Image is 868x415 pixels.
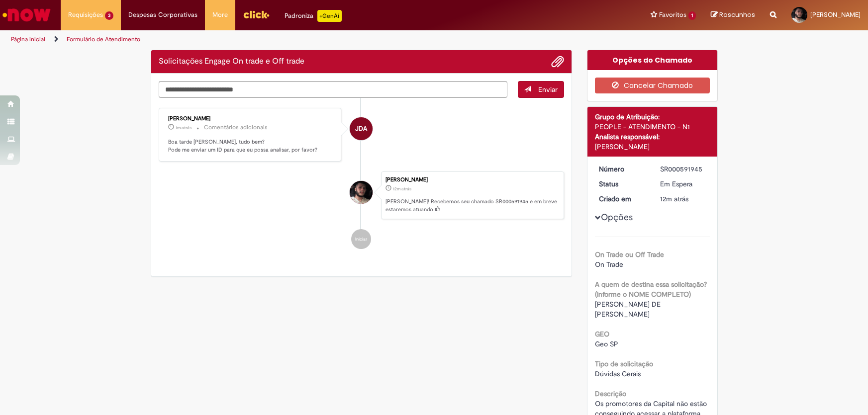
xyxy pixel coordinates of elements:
[595,78,710,93] button: Cancelar Chamado
[285,10,342,22] div: Padroniza
[660,194,706,204] div: 29/09/2025 13:23:56
[595,389,626,398] b: Descrição
[159,81,508,98] textarea: Digite sua mensagem aqui...
[176,125,192,131] span: 1m atrás
[204,123,268,132] small: Comentários adicionais
[518,81,564,98] button: Enviar
[168,138,334,154] p: Boa tarde [PERSON_NAME], tudo bem? Pode me enviar um ID para que eu possa analisar, por favor?
[587,50,717,70] div: Opções do Chamado
[159,171,565,219] li: Jefferson De Paiva Queiroz
[243,7,270,22] img: click_logo_yellow_360x200.png
[595,250,664,259] b: On Trade ou Off Trade
[660,194,688,203] span: 12m atrás
[386,198,559,213] p: [PERSON_NAME]! Recebemos seu chamado SR000591945 e em breve estaremos atuando.
[355,117,367,141] span: JDA
[105,11,113,20] span: 3
[159,98,565,259] ul: Histórico de tíquete
[595,280,707,299] b: A quem de destina essa solicitação? (Informe o NOME COMPLETO)
[386,177,559,183] div: [PERSON_NAME]
[595,330,609,338] b: GEO
[68,10,103,20] span: Requisições
[719,10,755,19] span: Rascunhos
[595,112,710,122] div: Grupo de Atribuição:
[591,179,653,189] dt: Status
[538,85,558,94] span: Enviar
[595,122,710,132] div: PEOPLE - ATENDIMENTO - N1
[595,339,618,348] span: Geo SP
[660,194,688,203] time: 29/09/2025 13:23:56
[159,57,304,66] h2: Solicitações Engage On trade e Off trade Histórico de tíquete
[595,369,641,378] span: Dúvidas Gerais
[67,35,140,43] a: Formulário de Atendimento
[168,116,334,122] div: [PERSON_NAME]
[688,11,696,20] span: 1
[11,35,45,43] a: Página inicial
[350,181,373,204] div: Jefferson De Paiva Queiroz
[350,117,373,140] div: Jessica De Andrade
[317,10,342,22] p: +GenAi
[659,10,686,20] span: Favoritos
[591,164,653,174] dt: Número
[810,10,861,19] span: [PERSON_NAME]
[393,186,411,192] time: 29/09/2025 13:23:56
[7,30,571,49] ul: Trilhas de página
[595,142,710,152] div: [PERSON_NAME]
[1,5,52,25] img: ServiceNow
[660,164,706,174] div: SR000591945
[595,359,653,368] b: Tipo de solicitação
[595,300,663,319] span: [PERSON_NAME] DE [PERSON_NAME]
[595,132,710,142] div: Analista responsável:
[551,55,564,68] button: Adicionar anexos
[711,10,755,20] a: Rascunhos
[212,10,228,20] span: More
[393,186,411,192] span: 12m atrás
[660,179,706,189] div: Em Espera
[591,194,653,204] dt: Criado em
[176,125,192,131] time: 29/09/2025 13:35:23
[128,10,197,20] span: Despesas Corporativas
[595,260,623,269] span: On Trade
